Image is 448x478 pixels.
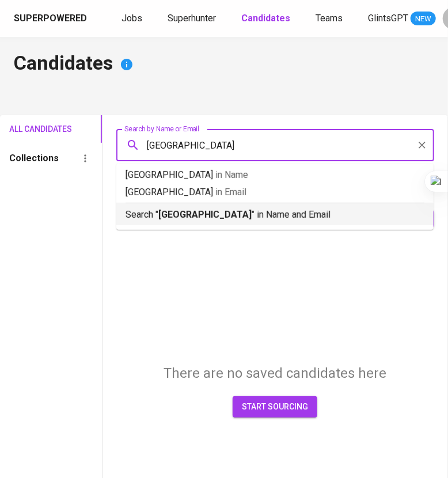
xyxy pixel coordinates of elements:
[215,187,246,198] span: in Email
[164,364,386,382] h5: There are no saved candidates here
[158,209,252,220] b: [GEOGRAPHIC_DATA]
[168,13,216,24] span: Superhunter
[316,13,343,24] span: Teams
[122,13,142,24] span: Jobs
[9,150,59,166] h6: Collections
[368,12,436,26] a: GlintsGPT NEW
[168,12,218,26] a: Superhunter
[411,13,436,25] span: NEW
[9,122,42,136] span: All Candidates
[215,169,248,180] span: in Name
[316,12,345,26] a: Teams
[14,12,89,25] a: Superpowered
[122,12,145,26] a: Jobs
[126,168,424,182] p: [GEOGRAPHIC_DATA]
[368,13,408,24] span: GlintsGPT
[233,396,317,418] button: start sourcing
[242,400,308,414] span: start sourcing
[14,12,87,25] div: Superpowered
[126,208,424,222] p: Search " " in Name and Email
[241,12,293,26] a: Candidates
[14,51,434,78] h4: Candidates
[241,13,290,24] b: Candidates
[126,185,424,199] p: [GEOGRAPHIC_DATA]
[414,137,430,153] button: Clear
